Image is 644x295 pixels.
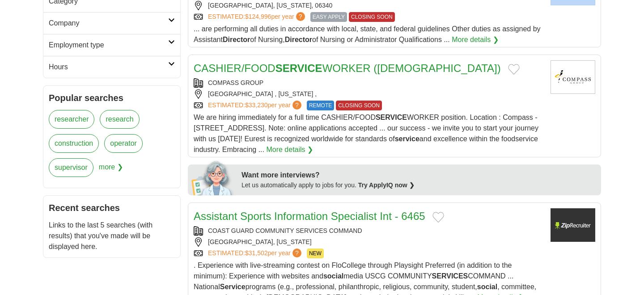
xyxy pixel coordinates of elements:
[551,208,595,242] img: Company logo
[432,272,468,280] strong: SERVICES
[336,101,382,110] span: CLOSING SOON
[220,283,246,291] strong: Service
[241,181,596,190] div: Let us automatically apply to jobs for you.
[194,89,543,99] div: [GEOGRAPHIC_DATA] , [US_STATE] ,
[310,12,347,22] span: EASY APPLY
[208,12,307,22] a: ESTIMATED:$124,996per year?
[296,12,305,21] span: ?
[358,181,415,189] a: Try ApplyIQ now ❯
[395,135,419,143] strong: service
[194,25,541,43] span: ... are performing all duties in accordance with local, state, and federal guidelines Other dutie...
[49,201,175,215] h2: Recent searches
[508,64,520,75] button: Add to favorite jobs
[477,283,497,291] strong: social
[245,249,268,257] span: $31,502
[194,237,543,247] div: [GEOGRAPHIC_DATA], [US_STATE]
[104,134,143,153] a: operator
[241,170,596,181] div: Want more interviews?
[307,101,334,110] span: REMOTE
[99,158,123,182] span: more ❯
[245,101,268,109] span: $33,230
[376,114,407,121] strong: SERVICE
[49,158,93,177] a: supervisor
[223,36,250,43] strong: Director
[432,212,444,223] button: Add to favorite jobs
[208,249,303,258] a: ESTIMATED:$31,502per year?
[49,40,168,51] h2: Employment type
[194,62,501,74] a: CASHIER/FOODSERVICEWORKER ([DEMOGRAPHIC_DATA])
[292,249,301,257] span: ?
[194,1,543,10] div: [GEOGRAPHIC_DATA], [US_STATE], 06340
[245,13,271,20] span: $124,996
[194,210,425,222] a: Assistant Sports Information Specialist Int - 6465
[100,110,139,129] a: research
[275,62,322,74] strong: SERVICE
[285,36,312,43] strong: Director
[49,18,168,29] h2: Company
[49,134,99,153] a: construction
[191,160,235,195] img: apply-iq-scientist.png
[208,101,303,110] a: ESTIMATED:$33,230per year?
[194,226,543,236] div: COAST GUARD COMMUNITY SERVICES COMMAND
[307,249,324,258] span: NEW
[43,56,180,78] a: Hours
[349,12,395,22] span: CLOSING SOON
[49,62,168,72] h2: Hours
[208,79,263,86] a: COMPASS GROUP
[49,91,175,105] h2: Popular searches
[551,60,595,94] img: Compass Group logo
[43,12,180,34] a: Company
[292,101,301,110] span: ?
[452,34,499,45] a: More details ❯
[43,34,180,56] a: Employment type
[49,220,175,252] p: Links to the last 5 searches (with results) that you've made will be displayed here.
[49,110,94,129] a: researcher
[323,272,343,280] strong: social
[194,114,538,153] span: We are hiring immediately for a full time CASHIER/FOOD WORKER position. Location : Compass - [STR...
[266,144,313,155] a: More details ❯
